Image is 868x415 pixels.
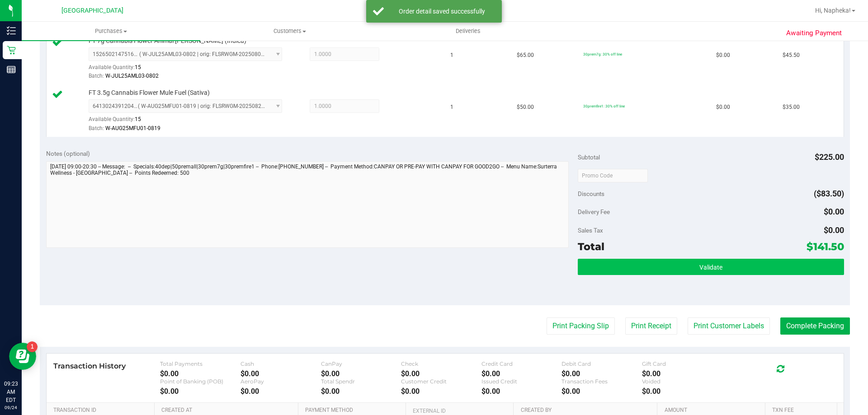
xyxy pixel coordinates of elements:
[625,317,677,335] button: Print Receipt
[481,378,562,385] div: Issued Credit
[578,240,604,253] span: Total
[401,378,481,385] div: Customer Credit
[135,116,141,122] span: 15
[89,125,104,131] span: Batch:
[481,360,562,367] div: Credit Card
[160,369,241,378] div: $0.00
[89,73,104,79] span: Batch:
[321,360,401,367] div: CanPay
[517,103,534,112] span: $50.00
[105,125,160,131] span: W-AUG25MFU01-0819
[561,360,642,367] div: Debit Card
[450,103,453,112] span: 1
[89,89,210,97] span: FT 3.5g Cannabis Flower Mule Fuel (Sativa)
[583,52,622,56] span: 30prem7g: 30% off line
[241,387,321,396] div: $0.00
[160,387,241,396] div: $0.00
[7,65,16,74] inline-svg: Reports
[105,73,159,79] span: W-JUL25AML03-0802
[481,387,562,396] div: $0.00
[481,369,562,378] div: $0.00
[642,369,722,378] div: $0.00
[561,369,642,378] div: $0.00
[241,369,321,378] div: $0.00
[521,407,654,414] a: Created By
[578,154,600,161] span: Subtotal
[786,28,842,38] span: Awaiting Payment
[9,343,36,370] iframe: Resource center
[61,7,123,14] span: [GEOGRAPHIC_DATA]
[22,22,200,41] a: Purchases
[807,240,844,253] span: $141.50
[815,7,851,14] span: Hi, Napheka!
[321,369,401,378] div: $0.00
[578,227,603,234] span: Sales Tax
[783,51,800,60] span: $45.50
[716,51,730,60] span: $0.00
[578,208,610,215] span: Delivery Fee
[389,7,495,16] div: Order detail saved successfully
[642,360,722,367] div: Gift Card
[379,22,557,41] a: Deliveries
[27,341,38,352] iframe: Resource center unread badge
[783,103,800,112] span: $35.00
[561,378,642,385] div: Transaction Fees
[699,264,722,271] span: Validate
[161,407,294,414] a: Created At
[824,225,844,235] span: $0.00
[22,27,200,35] span: Purchases
[642,378,722,385] div: Voided
[7,46,16,55] inline-svg: Retail
[321,387,401,396] div: $0.00
[241,378,321,385] div: AeroPay
[688,317,770,335] button: Print Customer Labels
[7,26,16,35] inline-svg: Inventory
[642,387,722,396] div: $0.00
[815,152,844,162] span: $225.00
[201,27,378,35] span: Customers
[578,169,648,182] input: Promo Code
[89,113,292,131] div: Available Quantity:
[561,387,642,396] div: $0.00
[814,189,844,198] span: ($83.50)
[772,407,833,414] a: Txn Fee
[4,404,18,411] p: 09/24
[89,61,292,79] div: Available Quantity:
[401,360,481,367] div: Check
[578,186,604,202] span: Discounts
[517,51,534,60] span: $65.00
[200,22,379,41] a: Customers
[583,104,625,108] span: 30premfire1: 30% off line
[401,387,481,396] div: $0.00
[578,259,844,275] button: Validate
[665,407,762,414] a: Amount
[305,407,402,414] a: Payment Method
[241,360,321,367] div: Cash
[53,407,151,414] a: Transaction ID
[160,378,241,385] div: Point of Banking (POB)
[443,27,493,35] span: Deliveries
[780,317,850,335] button: Complete Packing
[824,207,844,216] span: $0.00
[401,369,481,378] div: $0.00
[46,150,90,157] span: Notes (optional)
[547,317,615,335] button: Print Packing Slip
[321,378,401,385] div: Total Spendr
[4,380,18,404] p: 09:23 AM EDT
[160,360,241,367] div: Total Payments
[450,51,453,60] span: 1
[716,103,730,112] span: $0.00
[135,64,141,70] span: 15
